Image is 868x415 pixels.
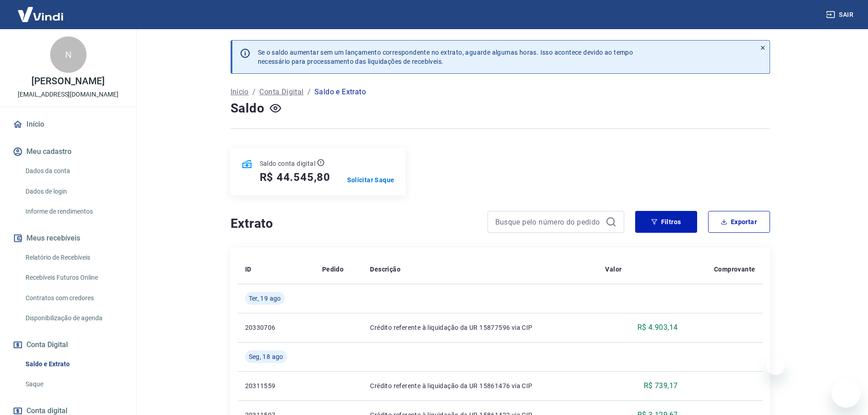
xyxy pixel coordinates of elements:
[31,77,104,86] p: [PERSON_NAME]
[370,323,591,332] p: Crédito referente à liquidação da UR 15877596 via CIP
[260,159,316,168] p: Saldo conta digital
[50,36,87,73] div: N
[258,48,633,66] p: Se o saldo aumentar sem um lançamento correspondente no extrato, aguarde algumas horas. Isso acon...
[644,380,678,391] p: R$ 739,17
[260,170,331,184] h5: R$ 44.545,80
[308,87,311,97] p: /
[18,90,118,99] p: [EMAIL_ADDRESS][DOMAIN_NAME]
[249,294,281,303] span: Ter, 19 ago
[11,0,70,28] img: Vindi
[605,265,621,274] p: Valor
[832,379,861,408] iframe: Botão para abrir a janela de mensagens
[11,114,125,134] a: Início
[231,87,249,97] a: Início
[11,335,125,355] button: Conta Digital
[766,357,785,375] iframe: Fechar mensagem
[231,99,265,118] h4: Saldo
[22,248,125,267] a: Relatório de Recebíveis
[314,87,366,97] p: Saldo e Extrato
[22,268,125,287] a: Recebíveis Futuros Online
[370,381,591,390] p: Crédito referente à liquidação da UR 15861476 via CIP
[245,323,308,332] p: 20330706
[249,352,283,361] span: Seg, 18 ago
[245,381,308,390] p: 20311559
[22,182,125,201] a: Dados de login
[245,265,252,274] p: ID
[252,87,256,97] p: /
[714,265,755,274] p: Comprovante
[322,265,344,274] p: Pedido
[637,322,678,333] p: R$ 4.903,14
[22,162,125,180] a: Dados da conta
[231,215,477,233] h4: Extrato
[22,375,125,394] a: Saque
[22,309,125,328] a: Disponibilização de agenda
[11,142,125,162] button: Meu cadastro
[22,202,125,221] a: Informe de rendimentos
[11,228,125,248] button: Meus recebíveis
[370,265,401,274] p: Descrição
[22,289,125,307] a: Contratos com credores
[347,175,395,184] a: Solicitar Saque
[635,211,697,233] button: Filtros
[22,355,125,374] a: Saldo e Extrato
[824,6,857,23] button: Sair
[259,87,303,97] a: Conta Digital
[495,215,602,229] input: Busque pelo número do pedido
[708,211,770,233] button: Exportar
